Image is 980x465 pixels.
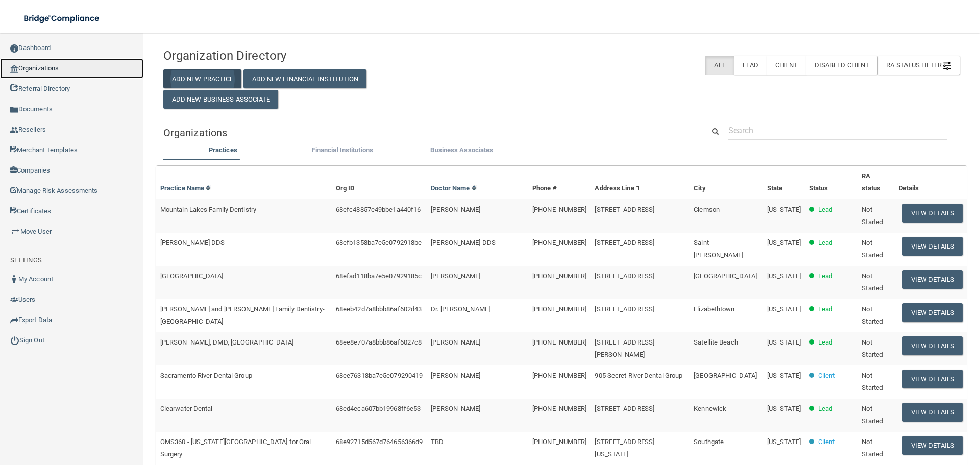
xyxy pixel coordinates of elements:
span: Sacramento River Dental Group [160,372,252,379]
label: Practices [168,144,278,156]
span: [US_STATE] [767,206,801,213]
p: Client [818,370,835,382]
button: View Details [902,336,963,355]
span: [PHONE_NUMBER] [532,305,586,313]
span: [US_STATE] [767,305,801,313]
span: [STREET_ADDRESS] [595,405,654,412]
span: [GEOGRAPHIC_DATA] [160,272,224,280]
p: Client [818,436,835,448]
p: Lead [818,336,832,349]
span: 68ee76318ba7e5e079290419 [336,372,423,379]
label: SETTINGS [10,254,42,266]
th: Org ID [332,166,427,199]
li: Business Associate [402,144,522,159]
button: View Details [902,436,963,455]
p: Lead [818,270,832,282]
th: Status [805,166,858,199]
span: Mountain Lakes Family Dentistry [160,206,256,213]
button: View Details [902,237,963,256]
button: Add New Business Associate [163,90,279,109]
span: [PERSON_NAME], DMD, [GEOGRAPHIC_DATA] [160,338,294,346]
button: View Details [902,204,963,223]
span: [STREET_ADDRESS] [595,206,654,213]
span: [PHONE_NUMBER] [532,272,586,280]
span: [PERSON_NAME] [431,206,480,213]
th: City [690,166,763,199]
span: Dr. [PERSON_NAME] [431,305,490,313]
span: Not Started [862,206,883,226]
img: bridge_compliance_login_screen.278c3ca4.svg [15,8,109,29]
img: ic_user_dark.df1a06c3.png [10,275,18,283]
span: Clemson [694,206,720,213]
th: State [763,166,805,199]
span: Not Started [862,338,883,358]
button: View Details [902,303,963,322]
p: Lead [818,403,832,415]
span: [PERSON_NAME] [431,272,480,280]
span: 68efad118ba7e5e07929185c [336,272,422,280]
label: All [705,56,733,75]
span: [GEOGRAPHIC_DATA] [694,372,757,379]
span: Not Started [862,438,883,458]
p: Lead [818,237,832,249]
button: Add New Practice [163,69,242,88]
span: OMS360 - [US_STATE][GEOGRAPHIC_DATA] for Oral Surgery [160,438,311,458]
span: [STREET_ADDRESS] [595,272,654,280]
span: [PHONE_NUMBER] [532,438,586,446]
th: Phone # [528,166,591,199]
span: [US_STATE] [767,338,801,346]
a: Doctor Name [431,184,477,192]
span: [STREET_ADDRESS][PERSON_NAME] [595,338,654,358]
span: [US_STATE] [767,272,801,280]
button: View Details [902,403,963,422]
img: icon-filter@2x.21656d0b.png [943,62,951,70]
p: Lead [818,204,832,216]
img: icon-documents.8dae5593.png [10,106,18,114]
label: Client [767,56,806,75]
img: ic_power_dark.7ecde6b1.png [10,336,19,345]
span: 905 Secret River Dental Group [595,372,682,379]
label: Financial Institutions [288,144,397,156]
span: [PERSON_NAME] DDS [160,239,225,247]
th: Address Line 1 [591,166,690,199]
span: [US_STATE] [767,405,801,412]
th: RA status [857,166,894,199]
span: [PHONE_NUMBER] [532,239,586,247]
button: View Details [902,270,963,289]
span: Not Started [862,405,883,425]
span: [STREET_ADDRESS][US_STATE] [595,438,654,458]
span: RA Status Filter [886,61,951,69]
span: Business Associates [430,146,493,154]
span: [PERSON_NAME] DDS [431,239,496,247]
span: 68eeb42d7a8bbb86af602d43 [336,305,422,313]
span: TBD [431,438,444,446]
span: 68e92715d567d764656366d9 [336,438,423,446]
p: Lead [818,303,832,315]
span: Southgate [694,438,724,446]
li: Practices [163,144,283,159]
span: [PERSON_NAME] [431,405,480,412]
span: [GEOGRAPHIC_DATA] [694,272,757,280]
button: Add New Financial Institution [243,69,367,88]
span: [US_STATE] [767,438,801,446]
button: View Details [902,370,963,388]
label: Disabled Client [806,56,878,75]
span: Practices [209,146,237,154]
span: Not Started [862,372,883,391]
span: Financial Institutions [312,146,373,154]
span: 68ee8e707a8bbb86af6027c8 [336,338,422,346]
span: [PHONE_NUMBER] [532,372,586,379]
span: [PERSON_NAME] [431,338,480,346]
span: Elizabethtown [694,305,734,313]
span: 68efb1358ba7e5e0792918be [336,239,422,247]
label: Lead [734,56,767,75]
img: icon-users.e205127d.png [10,296,18,304]
span: Saint [PERSON_NAME] [694,239,743,259]
img: ic_dashboard_dark.d01f4a41.png [10,44,18,53]
th: Details [895,166,967,199]
li: Financial Institutions [283,144,402,159]
img: organization-icon.f8decf85.png [10,65,18,73]
img: ic_reseller.de258add.png [10,126,18,134]
span: Satellite Beach [694,338,738,346]
span: [PHONE_NUMBER] [532,405,586,412]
